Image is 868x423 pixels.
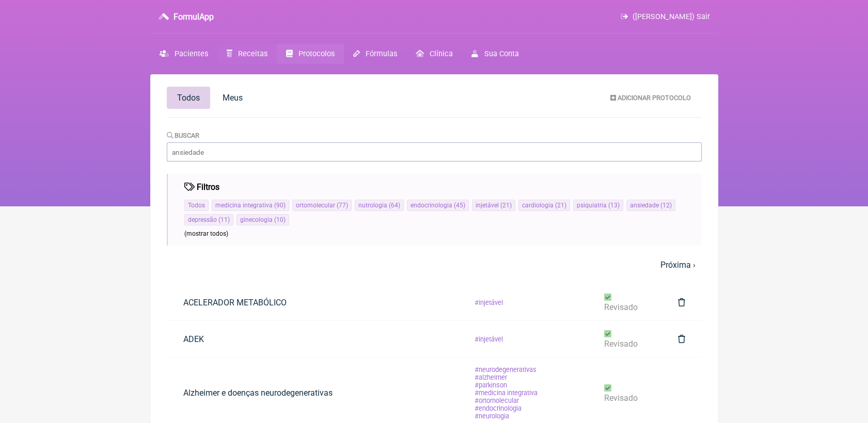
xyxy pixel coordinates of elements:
[217,216,230,223] span: ( 11 )
[296,202,348,209] a: ortomolecular(77)
[273,202,286,209] span: ( 90 )
[474,397,519,404] span: ortomolecular
[358,202,400,209] a: nutrologia(64)
[366,50,397,58] span: Fórmulas
[630,202,672,209] a: ansiedade(12)
[474,404,522,412] span: endocrinologia
[588,284,661,320] a: revisado
[217,44,277,64] a: Receitas
[277,44,344,64] a: Protocolos
[474,373,508,381] span: alzheimer
[554,202,566,209] span: ( 21 )
[167,132,200,139] label: Buscar
[462,44,528,64] a: Sua Conta
[167,142,702,161] input: ansiedade
[188,216,230,223] a: depressão(11)
[618,94,691,102] span: Adicionar Protocolo
[296,202,335,209] span: ortomolecular
[474,366,537,373] span: neurodegenerativas
[240,216,273,223] span: ginecologia
[474,389,538,397] span: medicina integrativa
[604,302,638,312] span: revisado
[167,87,210,109] a: Todos
[430,50,453,58] span: Clínica
[588,375,661,411] a: revisado
[607,202,620,209] span: ( 13 )
[175,50,208,58] span: Pacientes
[406,44,462,64] a: Clínica
[659,202,672,209] span: ( 12 )
[577,202,620,209] a: psiquiatria(13)
[476,202,512,209] a: injetável(21)
[474,381,508,389] span: parkinson
[150,44,217,64] a: Pacientes
[621,12,709,21] a: ([PERSON_NAME]) Sair
[335,202,348,209] span: ( 77 )
[177,93,200,103] span: Todos
[344,44,406,64] a: Fórmulas
[660,260,696,270] a: Próxima ›
[604,339,638,349] span: revisado
[602,89,699,106] a: Adicionar Protocolo
[167,380,349,406] a: Alzheimer e doenças neurodegenerativas
[522,202,566,209] a: cardiologia(21)
[630,202,659,209] span: ansiedade
[188,216,217,223] span: depressão
[238,50,267,58] span: Receitas
[604,393,638,403] span: revisado
[215,202,286,209] a: medicina integrativa(90)
[457,290,520,315] a: injetável
[474,335,503,343] span: injetável
[240,216,286,223] a: ginecologia(10)
[188,202,205,209] a: Todos
[184,182,219,192] h4: Filtros
[588,321,661,357] a: revisado
[215,202,273,209] span: medicina integrativa
[411,202,452,209] span: endocrinologia
[212,87,253,109] a: Meus
[167,289,303,316] a: ACELERADOR METABÓLICO
[484,50,519,58] span: Sua Conta
[223,93,243,103] span: Meus
[411,202,465,209] a: endocrinologia(45)
[273,216,286,223] span: ( 10 )
[387,202,400,209] span: ( 64 )
[499,202,512,209] span: ( 21 )
[476,202,499,209] span: injetável
[474,412,510,420] span: neurologia
[474,299,503,306] span: injetável
[358,202,387,209] span: nutrologia
[522,202,554,209] span: cardiologia
[452,202,465,209] span: ( 45 )
[167,254,702,276] nav: pager
[173,12,214,22] h3: FormulApp
[167,326,220,352] a: ADEK
[457,327,520,351] a: injetável
[184,230,228,237] span: (mostrar todos)
[298,50,335,58] span: Protocolos
[577,202,607,209] span: psiquiatria
[633,12,710,21] span: ([PERSON_NAME]) Sair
